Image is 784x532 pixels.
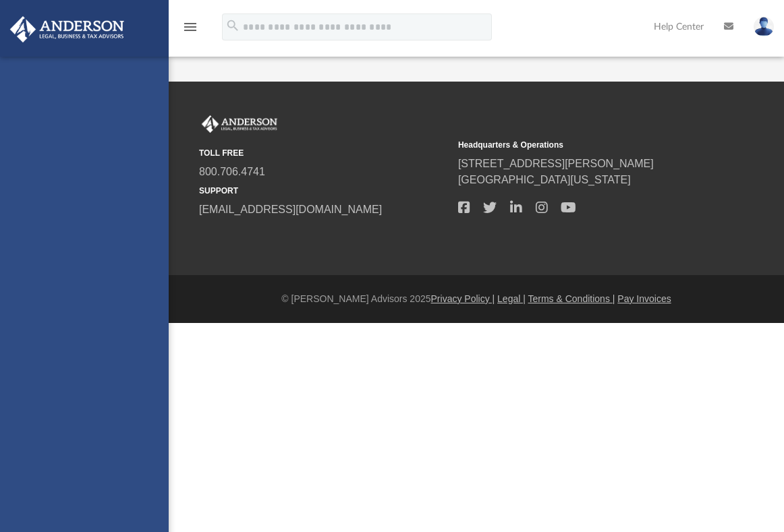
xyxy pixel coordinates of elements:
[617,293,671,304] a: Pay Invoices
[754,17,774,36] img: User Pic
[199,166,265,177] a: 800.706.4741
[182,26,198,35] a: menu
[497,293,526,304] a: Legal |
[182,19,198,35] i: menu
[458,158,654,169] a: [STREET_ADDRESS][PERSON_NAME]
[6,16,128,42] img: Anderson Advisors Platinum Portal
[431,293,495,304] a: Privacy Policy |
[169,292,784,306] div: © [PERSON_NAME] Advisors 2025
[225,18,240,33] i: search
[199,115,280,133] img: Anderson Advisors Platinum Portal
[458,174,631,185] a: [GEOGRAPHIC_DATA][US_STATE]
[199,147,449,159] small: TOLL FREE
[199,185,449,197] small: SUPPORT
[199,204,382,215] a: [EMAIL_ADDRESS][DOMAIN_NAME]
[458,139,708,151] small: Headquarters & Operations
[528,293,615,304] a: Terms & Conditions |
